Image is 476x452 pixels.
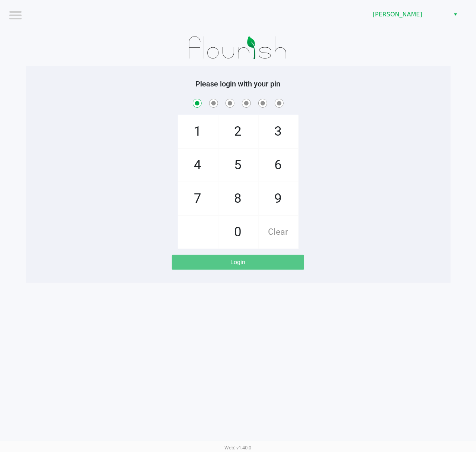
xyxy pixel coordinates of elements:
[259,182,298,215] span: 9
[259,115,298,148] span: 3
[31,79,445,88] h5: Please login with your pin
[373,10,445,19] span: [PERSON_NAME]
[225,445,252,451] span: Web: v1.40.0
[218,149,258,181] span: 5
[178,115,218,148] span: 1
[259,149,298,181] span: 6
[218,216,258,249] span: 0
[178,149,218,181] span: 4
[218,182,258,215] span: 8
[259,216,298,249] span: Clear
[178,182,218,215] span: 7
[450,8,461,21] button: Select
[218,115,258,148] span: 2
